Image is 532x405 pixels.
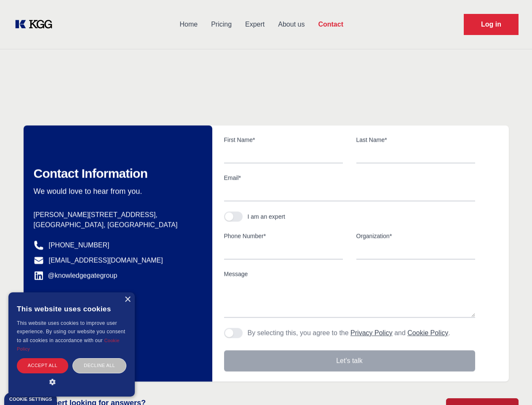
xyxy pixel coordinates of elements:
[34,210,199,220] p: [PERSON_NAME][STREET_ADDRESS],
[173,13,204,35] a: Home
[224,270,475,278] label: Message
[490,364,532,405] iframe: Chat Widget
[17,320,125,343] span: This website uses cookies to improve user experience. By using our website you consent to all coo...
[34,166,199,181] h2: Contact Information
[13,18,59,31] a: KOL Knowledge Platform: Talk to Key External Experts (KEE)
[72,358,126,373] div: Decline all
[34,186,199,196] p: We would love to hear from you.
[356,232,475,240] label: Organization*
[271,13,311,35] a: About us
[17,338,120,351] a: Cookie Policy
[17,358,68,373] div: Accept all
[9,397,52,402] div: Cookie settings
[238,13,271,35] a: Expert
[224,173,475,182] label: Email*
[204,13,238,35] a: Pricing
[124,297,131,303] div: Close
[248,212,286,221] div: I am an expert
[407,329,448,336] a: Cookie Policy
[464,14,519,35] a: Request Demo
[34,220,199,230] p: [GEOGRAPHIC_DATA], [GEOGRAPHIC_DATA]
[356,135,475,144] label: Last Name*
[224,350,475,371] button: Let's talk
[311,13,350,35] a: Contact
[350,329,393,336] a: Privacy Policy
[224,135,343,144] label: First Name*
[49,240,110,250] a: [PHONE_NUMBER]
[17,299,126,319] div: This website uses cookies
[224,232,343,240] label: Phone Number*
[34,270,118,281] a: @knowledgegategroup
[49,255,163,265] a: [EMAIL_ADDRESS][DOMAIN_NAME]
[248,328,450,338] p: By selecting this, you agree to the and .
